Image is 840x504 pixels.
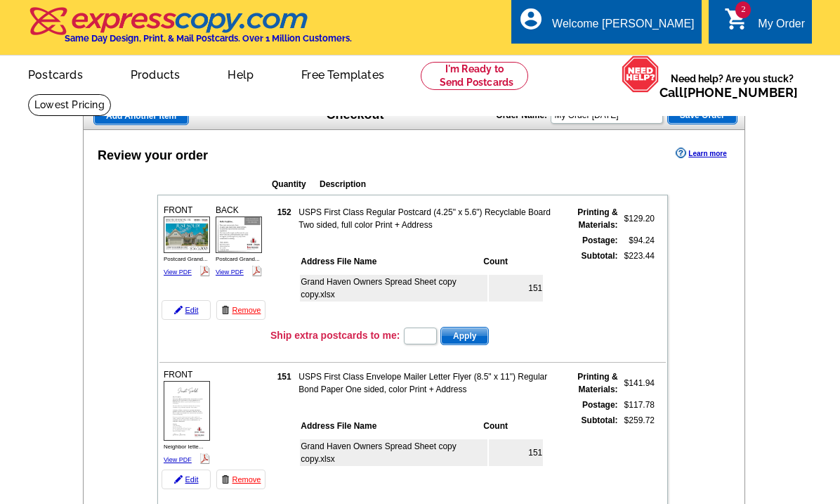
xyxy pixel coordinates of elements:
[489,275,543,302] td: 151
[676,148,726,159] a: Learn more
[300,254,481,269] th: Address File Name
[577,207,617,230] strong: Printing & Materials:
[98,146,208,165] div: Review your order
[300,419,481,433] th: Address File Name
[28,17,352,44] a: Same Day Design, Print, & Mail Postcards. Over 1 Million Customers.
[216,256,260,262] span: Postcard Grand...
[271,177,317,191] th: Quantity
[251,266,262,276] img: pdf_logo.png
[298,370,563,396] td: USPS First Class Envelope Mailer Letter Flyer (8.5" x 11") Regular Bond Paper One sided, color Pr...
[221,306,230,314] img: trashcan-icon.gif
[489,439,543,466] td: 151
[6,57,105,90] a: Postcards
[724,6,749,32] i: shopping_cart
[319,177,576,191] th: Description
[582,400,618,410] strong: Postage:
[620,205,655,232] td: $129.20
[622,56,659,93] img: help
[683,85,798,100] a: [PHONE_NUMBER]
[199,453,210,464] img: pdf_logo.png
[552,18,694,37] div: Welcome [PERSON_NAME]
[300,275,487,302] td: Grand Haven Owners Spread Sheet copy copy.xlsx
[214,202,264,280] div: BACK
[582,415,618,425] strong: Subtotal:
[216,300,265,320] a: Remove
[758,18,805,37] div: My Order
[279,57,407,90] a: Free Templates
[205,57,276,90] a: Help
[277,372,291,382] strong: 151
[440,327,489,345] button: Apply
[164,269,192,276] a: View PDF
[620,233,655,247] td: $94.24
[221,475,230,484] img: trashcan-icon.gif
[270,329,400,342] h3: Ship extra postcards to me:
[483,419,543,433] th: Count
[164,217,210,252] img: small-thumb.jpg
[94,108,188,124] span: Add Another Item
[582,235,618,245] strong: Postage:
[659,72,805,100] span: Need help? Are you stuck?
[659,85,798,100] span: Call
[174,475,183,484] img: pencil-icon.gif
[65,33,352,44] h4: Same Day Design, Print, & Mail Postcards. Over 1 Million Customers.
[620,398,655,412] td: $117.78
[174,306,183,314] img: pencil-icon.gif
[582,251,618,261] strong: Subtotal:
[162,366,212,468] div: FRONT
[300,439,487,466] td: Grand Haven Owners Spread Sheet copy copy.xlsx
[162,470,211,489] a: Edit
[577,372,617,394] strong: Printing & Materials:
[216,470,265,489] a: Remove
[164,456,192,463] a: View PDF
[162,300,211,320] a: Edit
[298,205,563,232] td: USPS First Class Regular Postcard (4.25" x 5.6") Recyclable Board Two sided, full color Print + A...
[518,6,544,32] i: account_circle
[162,202,212,280] div: FRONT
[199,266,210,276] img: pdf_logo.png
[277,207,291,217] strong: 152
[216,269,244,276] a: View PDF
[164,381,210,441] img: small-thumb.jpg
[441,328,488,344] span: Apply
[108,57,203,90] a: Products
[164,256,208,262] span: Postcard Grand...
[620,370,655,396] td: $141.94
[724,15,805,33] a: 2 shopping_cart My Order
[620,413,655,486] td: $259.72
[164,444,203,450] span: Neighbor lette...
[93,107,189,125] a: Add Another Item
[483,254,543,269] th: Count
[216,217,262,252] img: small-thumb.jpg
[620,249,655,322] td: $223.44
[735,1,751,18] span: 2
